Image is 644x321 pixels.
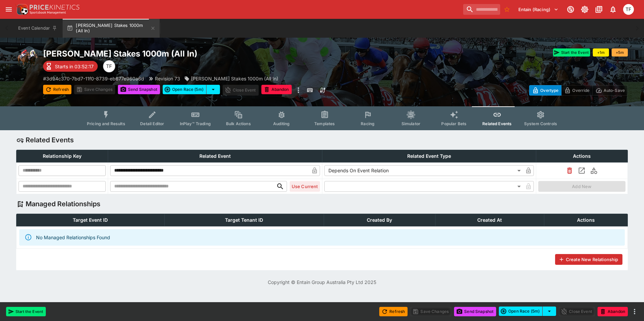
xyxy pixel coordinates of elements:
[579,3,591,15] button: Toggle light/dark mode
[30,11,66,14] img: Sportsbook Management
[576,167,588,173] span: View related event betmakers-cmFjZToxNzY0Njc5
[26,200,100,208] h4: Managed Relationships
[544,214,627,226] th: Actions
[261,86,292,93] span: Mark an event as closed and abandoned.
[623,4,634,15] div: Tom Flynn
[621,2,636,17] button: Tom Flynn
[572,87,589,94] p: Override
[592,85,628,96] button: Auto-Save
[273,121,290,126] span: Auditing
[536,150,627,162] th: Actions
[441,121,466,126] span: Popular Bets
[30,5,79,10] img: PriceKinetics
[543,307,556,316] button: select merge strategy
[15,3,28,16] img: PriceKinetics Logo
[3,3,15,15] button: open drawer
[140,121,164,126] span: Detail Editor
[612,48,628,57] button: +5m
[82,106,562,130] div: Event type filters
[108,150,322,162] th: Related Event
[499,307,556,316] div: split button
[163,85,220,94] div: split button
[561,85,592,96] button: Override
[16,48,38,70] img: horse_racing.png
[529,85,628,96] div: Start From
[55,63,94,70] p: Starts in 03:52:17
[43,48,335,59] h2: Copy To Clipboard
[482,121,512,126] span: Related Events
[36,231,110,244] div: No Managed Relationships Found
[26,136,74,144] h4: Related Events
[604,87,625,94] p: Auto-Save
[17,214,165,226] th: Target Event ID
[540,87,558,94] p: Overtype
[524,121,557,126] span: System Controls
[593,48,609,57] button: +1m
[155,75,180,82] p: Revision 73
[314,121,335,126] span: Templates
[163,85,206,94] button: Open Race (5m)
[164,214,324,226] th: Target Tenant ID
[6,307,46,316] button: Start the Event
[435,214,544,226] th: Created At
[206,85,220,94] button: select merge strategy
[191,75,278,82] p: [PERSON_NAME] Stakes 1000m (All In)
[43,75,144,82] p: Copy To Clipboard
[63,19,160,38] button: [PERSON_NAME] Stakes 1000m (All In)
[361,121,375,126] span: Racing
[324,165,523,176] div: Depends On Event Relation
[565,3,577,15] button: Connected to PK
[502,4,512,15] button: No Bookmarks
[598,307,628,316] button: Abandon
[499,307,543,316] button: Open Race (5m)
[401,121,420,126] span: Simulator
[553,48,590,57] button: Start the Event
[180,121,211,126] span: InPlay™ Trading
[226,121,251,126] span: Bulk Actions
[294,85,302,96] button: more
[322,150,536,162] th: Related Event Type
[184,75,278,82] div: Carlyon Stakes 1000m (All In)
[607,3,619,15] button: Notifications
[324,214,436,226] th: Created By
[87,121,125,126] span: Pricing and Results
[454,307,496,316] button: Send Snapshot
[593,3,605,15] button: Documentation
[555,254,622,265] button: Create New Relationship
[598,308,628,314] span: Mark an event as closed and abandoned.
[118,85,160,94] button: Send Snapshot
[514,4,562,15] button: Select Tenant
[290,181,320,192] button: Use Current
[529,85,561,96] button: Overtype
[43,85,71,94] button: Refresh
[14,19,61,38] button: Event Calendar
[261,85,292,94] button: Abandon
[463,4,500,15] input: search
[17,150,108,162] th: Relationship Key
[631,308,639,316] button: more
[379,307,408,316] button: Refresh
[103,60,115,72] div: Tom Flynn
